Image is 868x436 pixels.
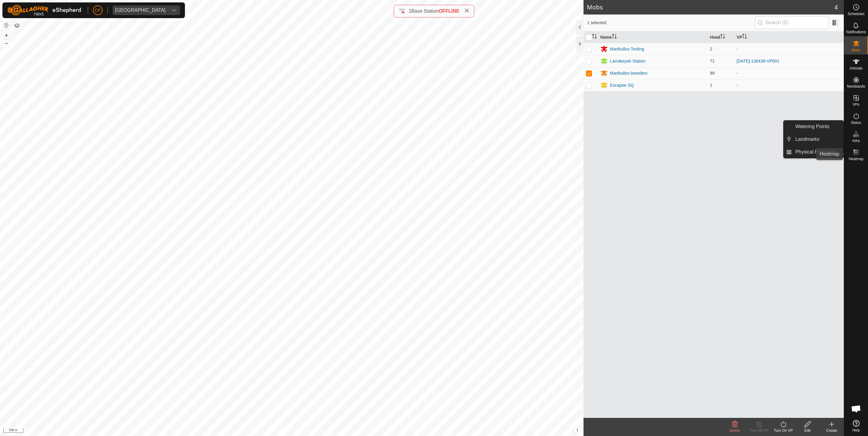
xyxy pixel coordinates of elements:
span: 1 selected [587,20,755,26]
span: Infra [852,139,860,143]
li: Watering Points [784,121,843,133]
span: Status [851,121,861,124]
span: Help [852,428,860,432]
span: Heatmap [849,157,863,161]
th: Head [708,31,734,43]
span: Base Station [411,8,439,14]
span: 99 [710,71,715,76]
p-sorticon: Activate to sort [592,35,597,40]
div: Create [820,428,844,433]
button: Map Layers [13,22,21,29]
div: Escapee SQ [610,82,634,89]
span: Animals [850,66,863,70]
span: 1 [409,8,411,14]
p-sorticon: Activate to sort [612,35,617,40]
span: CP [95,7,100,14]
span: Schedules [847,12,864,16]
p-sorticon: Activate to sort [742,35,747,40]
a: Watering Points [792,121,843,133]
div: Turn Off VP [747,428,771,433]
input: Search (S) [755,16,829,29]
h2: Mobs [587,4,834,11]
span: Neckbands [847,85,865,88]
span: 1 [710,83,712,88]
span: i [577,427,578,432]
span: Landmarks [795,136,819,143]
a: [DATE] 130439-VP001 [737,59,779,63]
div: Manbulloo breeders [610,70,648,76]
a: Physical Paddocks [792,146,843,158]
div: [GEOGRAPHIC_DATA] [115,8,166,13]
button: + [3,32,10,39]
li: Landmarks [784,133,843,145]
span: 71 [710,59,715,63]
span: Physical Paddocks [795,148,836,156]
div: Turn On VP [771,428,795,433]
span: Delete [730,428,740,433]
span: VPs [853,103,859,106]
a: Landmarks [792,133,843,145]
a: Privacy Policy [268,428,291,434]
li: Physical Paddocks [784,146,843,158]
td: - [734,67,844,79]
button: Reset Map [3,22,10,29]
span: Mobs [852,48,860,52]
td: - [734,79,844,91]
div: dropdown trigger [168,5,180,15]
span: Manbulloo Station [113,5,168,15]
span: OFFLINE [439,8,459,14]
p-sorticon: Activate to sort [720,35,725,40]
span: 2 [710,47,712,51]
th: Name [598,31,708,43]
span: Watering Points [795,123,829,130]
button: – [3,40,10,47]
span: Notifications [846,30,866,34]
td: - [734,43,844,55]
img: Gallagher Logo [7,5,83,16]
div: Open chat [847,400,865,418]
button: i [574,427,581,433]
a: Help [844,418,868,434]
div: Manbulloo Testing [610,46,644,52]
a: Contact Us [298,428,315,434]
div: Edit [795,428,820,433]
span: 4 [834,3,838,12]
th: VP [734,31,844,43]
div: Larrakeyah Station [610,58,646,64]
